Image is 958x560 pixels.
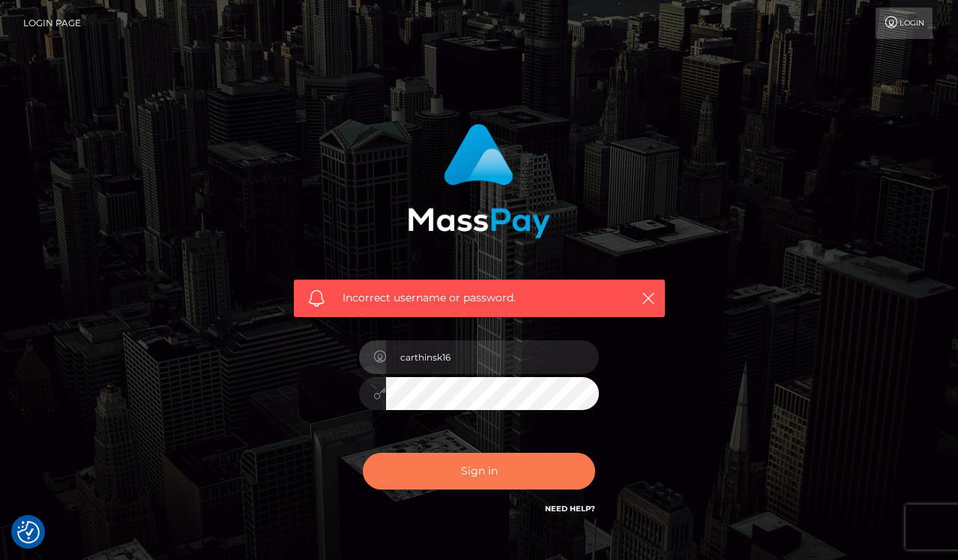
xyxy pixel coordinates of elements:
[23,7,81,39] a: Login Page
[408,124,550,238] img: MassPay Login
[17,521,40,544] img: Revisit consent button
[386,340,599,374] input: Username...
[343,290,616,306] span: Incorrect username or password.
[17,521,40,544] button: Consent Preferences
[545,504,595,514] a: Need Help?
[363,453,595,490] button: Sign in
[876,7,933,39] a: Login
